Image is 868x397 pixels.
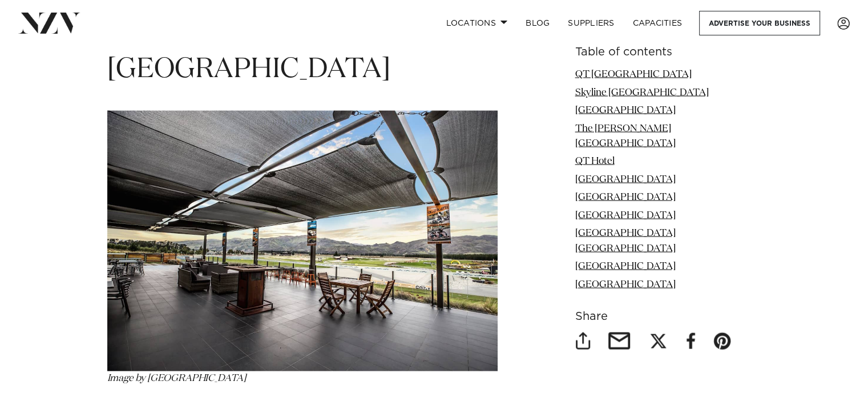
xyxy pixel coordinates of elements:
a: Skyline [GEOGRAPHIC_DATA] [575,87,709,97]
a: Locations [437,11,516,35]
a: QT [GEOGRAPHIC_DATA] [575,70,692,79]
h6: Share [575,311,761,323]
a: The [PERSON_NAME][GEOGRAPHIC_DATA] [575,123,676,148]
a: [GEOGRAPHIC_DATA] [575,262,676,271]
span: Image by [GEOGRAPHIC_DATA] [107,374,247,383]
a: QT Hotel [575,157,615,166]
img: nzv-logo.png [18,13,80,33]
a: Capacities [624,11,692,35]
a: SUPPLIERS [559,11,623,35]
a: [GEOGRAPHIC_DATA] [GEOGRAPHIC_DATA] [575,228,676,253]
a: Advertise your business [699,11,820,35]
a: [GEOGRAPHIC_DATA] [575,175,676,185]
a: [GEOGRAPHIC_DATA] [575,279,676,289]
a: [GEOGRAPHIC_DATA] [575,211,676,220]
span: [GEOGRAPHIC_DATA] [107,56,390,83]
a: BLOG [516,11,559,35]
h6: Table of contents [575,46,761,58]
a: [GEOGRAPHIC_DATA] [575,106,676,115]
a: [GEOGRAPHIC_DATA] [575,193,676,202]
